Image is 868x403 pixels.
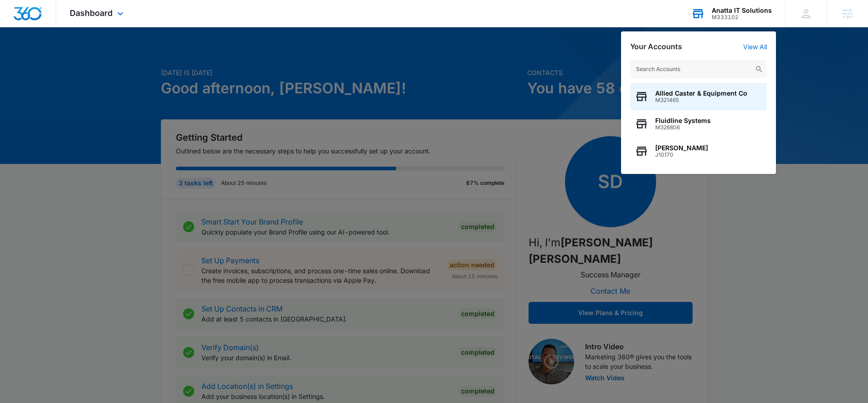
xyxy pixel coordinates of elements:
[655,144,708,152] span: [PERSON_NAME]
[630,83,767,110] button: Allied Caster & Equipment CoM321465
[630,110,767,138] button: Fluidline SystemsM326806
[743,43,767,51] a: View All
[655,124,711,131] span: M326806
[630,60,767,78] input: Search Accounts
[655,117,711,124] span: Fluidline Systems
[712,14,772,20] div: account id
[655,152,708,158] span: J10170
[712,7,772,14] div: account name
[630,138,767,165] button: [PERSON_NAME]J10170
[655,90,747,97] span: Allied Caster & Equipment Co
[70,8,113,18] span: Dashboard
[630,42,682,51] h2: Your Accounts
[655,97,747,103] span: M321465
